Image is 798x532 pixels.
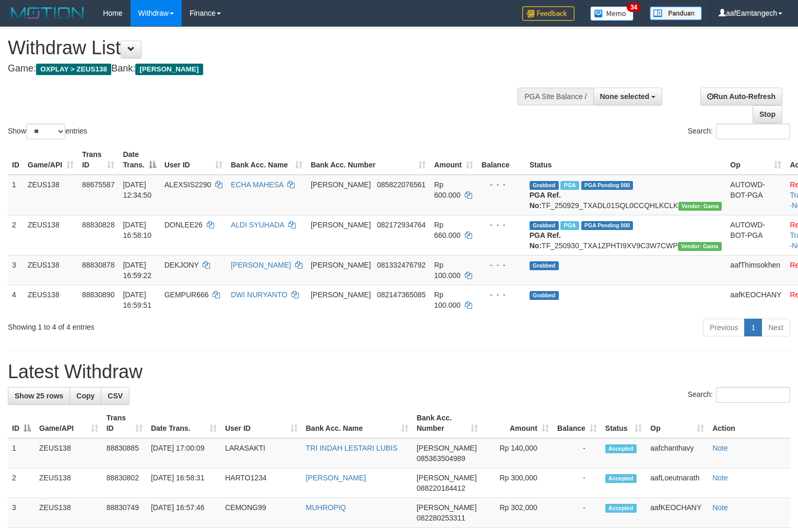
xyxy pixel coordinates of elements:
[108,392,123,400] span: CSV
[482,289,521,300] div: - - -
[24,255,78,285] td: ZEUS138
[311,180,371,189] span: [PERSON_NAME]
[525,145,726,175] th: Status
[434,221,461,239] span: Rp 660.000
[8,387,70,405] a: Show 25 rows
[302,408,413,438] th: Bank Acc. Name: activate to sort column ascending
[646,438,708,468] td: aafchanthavy
[377,180,426,189] span: Copy 085822076561 to clipboard
[530,261,559,270] span: Grabbed
[581,221,633,230] span: PGA Pending
[627,3,641,12] span: 34
[716,387,790,403] input: Search:
[102,468,147,498] td: 88830802
[221,468,302,498] td: HARTO1234
[26,124,65,139] select: Showentries
[530,221,559,230] span: Grabbed
[600,92,650,101] span: None selected
[417,503,477,512] span: [PERSON_NAME]
[553,468,601,498] td: -
[553,438,601,468] td: -
[605,444,637,453] span: Accepted
[700,88,782,105] a: Run Auto-Refresh
[716,124,790,139] input: Search:
[147,498,221,528] td: [DATE] 16:57:46
[522,6,574,21] img: Feedback.jpg
[553,408,601,438] th: Balance: activate to sort column ascending
[434,261,461,280] span: Rp 100.000
[8,5,87,21] img: MOTION_logo.png
[8,124,87,139] label: Show entries
[123,180,151,199] span: [DATE] 12:34:50
[8,145,24,175] th: ID
[482,179,521,190] div: - - -
[530,181,559,190] span: Grabbed
[646,468,708,498] td: aafLoeutnarath
[306,503,346,512] a: MUHROPIQ
[82,291,114,299] span: 88830890
[306,474,366,482] a: [PERSON_NAME]
[8,175,24,215] td: 1
[8,285,24,315] td: 4
[530,191,561,210] b: PGA Ref. No:
[165,261,199,269] span: DEKJONY
[708,408,790,438] th: Action
[753,105,782,123] a: Stop
[8,215,24,255] td: 2
[165,221,203,229] span: DONLEE26
[646,498,708,528] td: aafKEOCHANY
[36,64,111,75] span: OXPLAY > ZEUS138
[417,454,465,463] span: Copy 085363504989 to clipboard
[413,408,483,438] th: Bank Acc. Number: activate to sort column ascending
[434,180,461,199] span: Rp 600.000
[560,221,579,230] span: Marked by aafpengsreynich
[430,145,477,175] th: Amount: activate to sort column ascending
[123,291,151,309] span: [DATE] 16:59:51
[688,124,790,139] label: Search:
[8,408,35,438] th: ID: activate to sort column descending
[8,318,325,332] div: Showing 1 to 4 of 4 entries
[678,202,722,211] span: Vendor URL: https://trx31.1velocity.biz
[227,145,307,175] th: Bank Acc. Name: activate to sort column ascending
[688,387,790,403] label: Search:
[417,514,465,522] span: Copy 082280253311 to clipboard
[482,438,553,468] td: Rp 140,000
[703,319,745,336] a: Previous
[147,408,221,438] th: Date Trans.: activate to sort column ascending
[712,474,728,482] a: Note
[377,291,426,299] span: Copy 082147365085 to clipboard
[35,408,102,438] th: Game/API: activate to sort column ascending
[165,180,212,189] span: ALEXSIS2290
[35,438,102,468] td: ZEUS138
[78,145,119,175] th: Trans ID: activate to sort column ascending
[593,88,663,105] button: None selected
[24,175,78,215] td: ZEUS138
[560,181,579,190] span: Marked by aafpengsreynich
[712,503,728,512] a: Note
[69,387,101,405] a: Copy
[76,392,95,400] span: Copy
[377,221,426,229] span: Copy 082172934764 to clipboard
[306,444,398,452] a: TRI INDAH LESTARI LUBIS
[24,285,78,315] td: ZEUS138
[646,408,708,438] th: Op: activate to sort column ascending
[8,64,522,74] h4: Game: Bank:
[35,498,102,528] td: ZEUS138
[15,392,63,400] span: Show 25 rows
[482,220,521,230] div: - - -
[525,215,726,255] td: TF_250930_TXA1ZPHTI9XV9C3W7CWP
[82,261,114,269] span: 88830878
[82,221,114,229] span: 88830828
[482,408,553,438] th: Amount: activate to sort column ascending
[221,438,302,468] td: LARASAKTI
[417,444,477,452] span: [PERSON_NAME]
[650,6,702,20] img: panduan.png
[165,291,209,299] span: GEMPUR666
[35,468,102,498] td: ZEUS138
[231,180,283,189] a: ECHA MAHESA
[119,145,160,175] th: Date Trans.: activate to sort column descending
[605,474,637,483] span: Accepted
[231,261,291,269] a: [PERSON_NAME]
[590,6,634,21] img: Button%20Memo.svg
[553,498,601,528] td: -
